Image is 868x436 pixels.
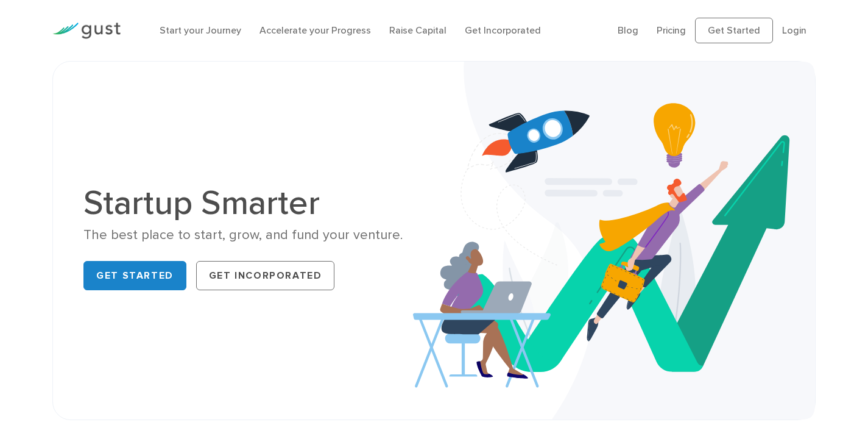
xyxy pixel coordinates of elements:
[259,24,371,36] a: Accelerate your Progress
[160,24,241,36] a: Start your Journey
[465,24,541,36] a: Get Incorporated
[83,261,186,290] a: Get Started
[52,23,121,39] img: Gust Logo
[695,18,773,43] a: Get Started
[389,24,446,36] a: Raise Capital
[83,186,425,220] h1: Startup Smarter
[83,226,425,244] div: The best place to start, grow, and fund your venture.
[782,24,806,36] a: Login
[196,261,335,290] a: Get Incorporated
[413,62,815,420] img: Startup Smarter Hero
[657,24,686,36] a: Pricing
[618,24,638,36] a: Blog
